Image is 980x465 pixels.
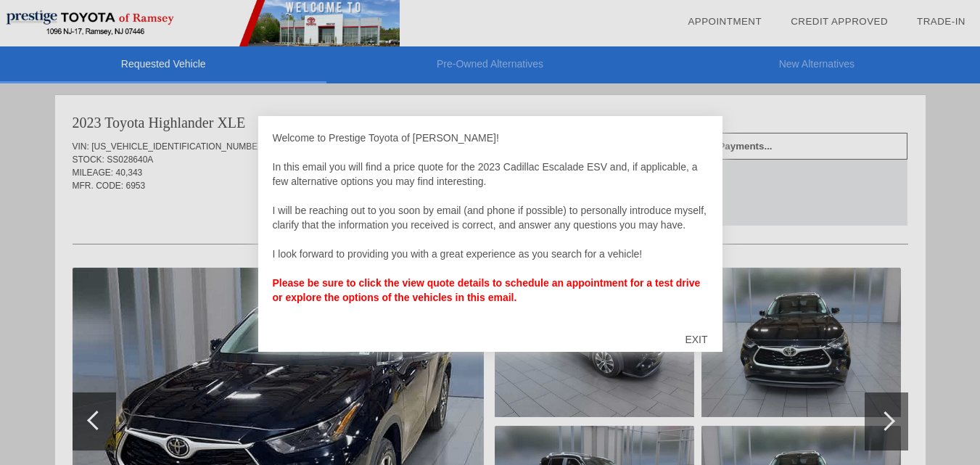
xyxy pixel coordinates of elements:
[273,277,701,303] b: Please be sure to click the view quote details to schedule an appointment for a test drive or exp...
[688,16,762,27] a: Appointment
[670,318,722,361] div: EXIT
[273,131,708,319] div: Welcome to Prestige Toyota of [PERSON_NAME]! In this email you will find a price quote for the 20...
[917,16,965,27] a: Trade-In
[791,16,888,27] a: Credit Approved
